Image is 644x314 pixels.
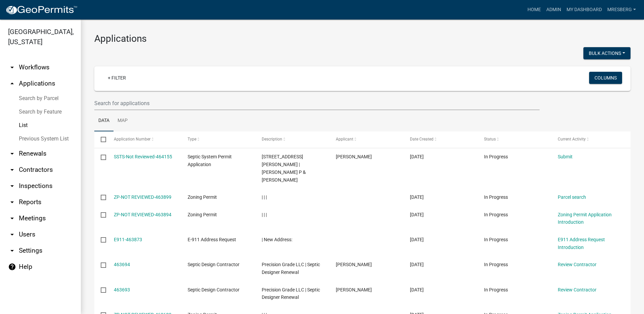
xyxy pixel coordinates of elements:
[525,3,544,16] a: Home
[262,287,320,300] span: Precision Grade LLC | Septic Designer Renewal
[114,154,172,159] a: SSTS-Not Reviewed-464155
[8,182,16,190] i: arrow_drop_down
[484,137,496,142] span: Status
[558,287,597,292] a: Review Contractor
[262,237,292,242] span: | New Address:
[410,237,424,242] span: 08/14/2025
[558,194,586,200] a: Parcel search
[551,131,625,148] datatable-header-cell: Current Activity
[94,131,107,148] datatable-header-cell: Select
[94,110,114,132] a: Data
[255,131,329,148] datatable-header-cell: Description
[336,287,372,292] span: Michael D. Mikrot
[114,194,171,200] a: ZP-NOT REVIEWED-463899
[114,237,142,242] a: E911-463873
[8,247,16,255] i: arrow_drop_down
[8,198,16,206] i: arrow_drop_down
[336,262,372,267] span: Michael D. Mikrot
[114,110,132,132] a: Map
[188,237,236,242] span: E-911 Address Request
[8,150,16,158] i: arrow_drop_down
[484,262,508,267] span: In Progress
[188,262,239,267] span: Septic Design Contractor
[114,262,130,267] a: 463694
[484,154,508,159] span: In Progress
[114,137,151,142] span: Application Number
[8,230,16,239] i: arrow_drop_down
[484,237,508,242] span: In Progress
[544,3,564,16] a: Admin
[564,3,605,16] a: My Dashboard
[8,80,16,88] i: arrow_drop_up
[114,212,171,217] a: ZP-NOT REVIEWED-463894
[188,154,232,167] span: Septic System Permit Application
[181,131,255,148] datatable-header-cell: Type
[583,47,631,59] button: Bulk Actions
[410,137,433,142] span: Date Created
[410,212,424,217] span: 08/14/2025
[558,212,612,225] a: Zoning Permit Application Introduction
[484,194,508,200] span: In Progress
[188,137,196,142] span: Type
[404,131,478,148] datatable-header-cell: Date Created
[94,33,631,44] h3: Applications
[605,3,639,16] a: mresberg
[188,194,217,200] span: Zoning Permit
[410,262,424,267] span: 08/14/2025
[262,137,282,142] span: Description
[410,287,424,292] span: 08/14/2025
[589,72,622,84] button: Columns
[262,194,267,200] span: | | |
[336,137,353,142] span: Applicant
[336,154,372,159] span: Lawrence Philip Birkhofer
[94,96,540,110] input: Search for applications
[558,154,573,159] a: Submit
[484,212,508,217] span: In Progress
[484,287,508,292] span: In Progress
[329,131,404,148] datatable-header-cell: Applicant
[410,194,424,200] span: 08/14/2025
[262,262,320,275] span: Precision Grade LLC | Septic Designer Renewal
[188,212,217,217] span: Zoning Permit
[8,63,16,71] i: arrow_drop_down
[8,166,16,174] i: arrow_drop_down
[188,287,239,292] span: Septic Design Contractor
[114,287,130,292] a: 463693
[558,137,586,142] span: Current Activity
[8,214,16,222] i: arrow_drop_down
[262,154,306,182] span: 1228 GAULT RD | BIRKHOFER, LAWRENCE P & LISA A
[102,72,131,84] a: + Filter
[262,212,267,217] span: | | |
[8,263,16,271] i: help
[107,131,181,148] datatable-header-cell: Application Number
[558,262,597,267] a: Review Contractor
[477,131,551,148] datatable-header-cell: Status
[558,237,605,250] a: E911 Address Request Introduction
[410,154,424,159] span: 08/14/2025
